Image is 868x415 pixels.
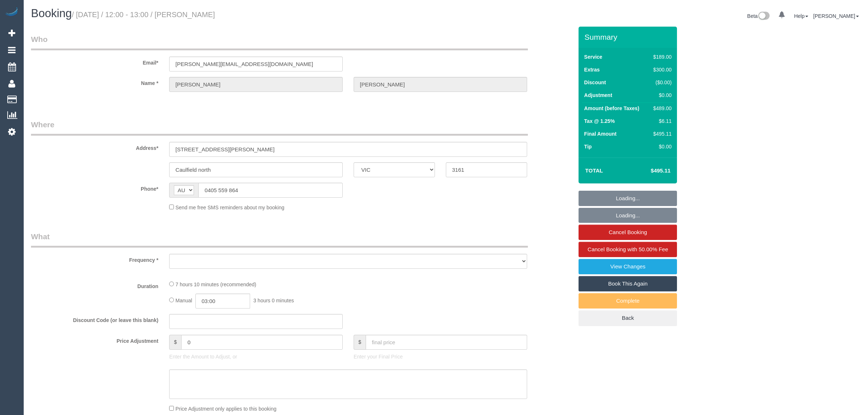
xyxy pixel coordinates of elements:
[198,183,343,198] input: Phone*
[650,117,672,125] div: $6.11
[31,34,528,50] legend: Who
[446,162,527,177] input: Post Code*
[584,79,606,86] label: Discount
[584,33,673,41] h3: Summary
[253,298,294,303] span: 3 hours 0 minutes
[26,142,164,152] label: Address*
[650,92,672,99] div: $0.00
[758,12,770,21] img: New interface
[26,280,164,290] label: Duration
[588,246,668,252] span: Cancel Booking with 50.00% Fee
[579,276,677,291] a: Book This Again
[813,13,859,19] a: [PERSON_NAME]
[175,298,192,303] span: Manual
[31,231,528,248] legend: What
[175,406,276,412] span: Price Adjustment only applies to this booking
[354,335,366,350] span: $
[584,130,616,137] label: Final Amount
[175,205,284,210] span: Send me free SMS reminders about my booking
[747,13,770,19] a: Beta
[175,282,256,287] span: 7 hours 10 minutes (recommended)
[584,117,615,125] label: Tax @ 1.25%
[794,13,808,19] a: Help
[650,66,672,73] div: $300.00
[26,335,164,345] label: Price Adjustment
[585,167,603,174] strong: Total
[169,57,343,71] input: Email*
[650,130,672,137] div: $495.11
[31,7,72,20] span: Booking
[579,225,677,240] a: Cancel Booking
[169,353,343,360] p: Enter the Amount to Adjust, or
[72,11,215,19] small: / [DATE] / 12:00 - 13:00 / [PERSON_NAME]
[26,254,164,264] label: Frequency *
[26,183,164,193] label: Phone*
[4,7,19,18] img: Automaid Logo
[650,143,672,150] div: $0.00
[584,143,592,150] label: Tip
[354,77,527,92] input: Last Name*
[579,259,677,274] a: View Changes
[584,92,612,99] label: Adjustment
[366,335,527,350] input: final price
[629,168,670,174] h4: $495.11
[26,57,164,66] label: Email*
[26,314,164,324] label: Discount Code (or leave this blank)
[31,119,528,136] legend: Where
[650,53,672,61] div: $189.00
[169,77,343,92] input: First Name*
[579,310,677,326] a: Back
[650,79,672,86] div: ($0.00)
[169,162,343,177] input: Suburb*
[354,353,527,360] p: Enter your Final Price
[584,66,600,73] label: Extras
[169,335,181,350] span: $
[26,77,164,87] label: Name *
[579,242,677,257] a: Cancel Booking with 50.00% Fee
[584,105,639,112] label: Amount (before Taxes)
[584,53,602,61] label: Service
[650,105,672,112] div: $489.00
